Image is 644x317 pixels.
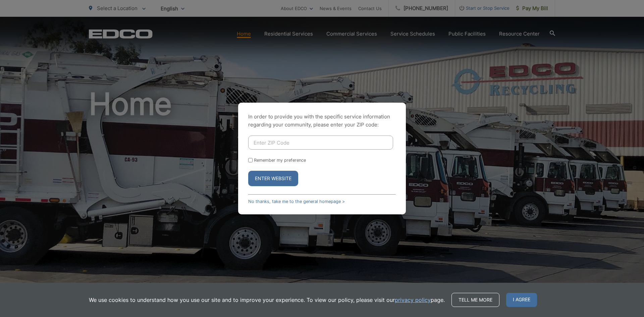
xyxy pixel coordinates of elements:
[451,293,499,307] a: Tell me more
[89,296,445,304] p: We use cookies to understand how you use our site and to improve your experience. To view our pol...
[248,113,396,129] p: In order to provide you with the specific service information regarding your community, please en...
[395,296,431,304] a: privacy policy
[254,158,306,163] label: Remember my preference
[248,199,345,204] a: No thanks, take me to the general homepage >
[506,293,537,307] span: I agree
[248,171,298,186] button: Enter Website
[248,136,393,150] input: Enter ZIP Code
